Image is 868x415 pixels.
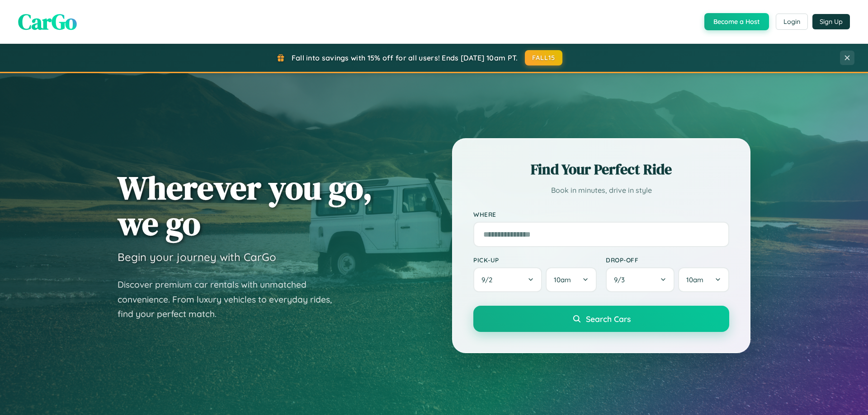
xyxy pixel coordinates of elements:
[18,7,77,37] span: CarGo
[586,314,631,324] span: Search Cars
[118,277,344,322] p: Discover premium car rentals with unmatched convenience. From luxury vehicles to everyday rides, ...
[554,275,571,284] span: 10am
[473,184,729,197] p: Book in minutes, drive in style
[776,14,808,30] button: Login
[118,250,276,264] h3: Begin your journey with CarGo
[473,256,597,264] label: Pick-up
[546,267,597,292] button: 10am
[118,170,373,241] h1: Wherever you go, we go
[606,267,675,292] button: 9/3
[678,267,729,292] button: 10am
[473,159,729,179] h2: Find Your Perfect Ride
[525,50,563,65] button: FALL15
[473,267,542,292] button: 9/2
[704,13,769,30] button: Become a Host
[812,14,850,29] button: Sign Up
[606,256,729,264] label: Drop-off
[292,53,518,62] span: Fall into savings with 15% off for all users! Ends [DATE] 10am PT.
[614,275,629,284] span: 9 / 3
[473,210,729,218] label: Where
[686,275,703,284] span: 10am
[473,306,729,332] button: Search Cars
[481,275,497,284] span: 9 / 2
